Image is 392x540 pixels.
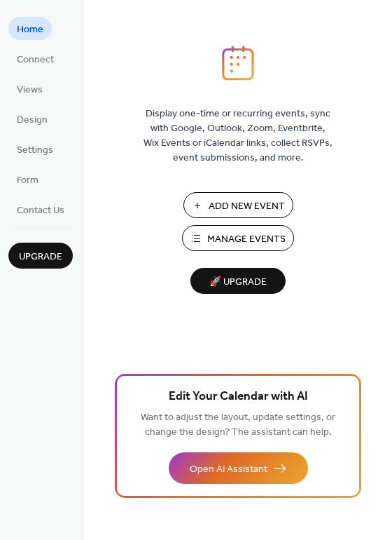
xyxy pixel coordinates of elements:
[17,143,53,158] span: Settings
[143,107,332,166] span: Display one-time or recurring events, sync with Google, Outlook, Zoom, Eventbrite, Wix Events or ...
[17,173,38,188] span: Form
[190,268,286,294] button: 🚀 Upgrade
[169,387,308,407] span: Edit Your Calendar with AI
[183,192,293,218] button: Add New Event
[169,452,308,484] button: Open AI Assistant
[141,408,335,442] span: Want to adjust the layout, update settings, or change the design? The assistant can help.
[190,462,267,477] span: Open AI Assistant
[209,199,285,214] span: Add New Event
[8,137,62,161] a: Settings
[8,77,51,100] a: Views
[199,273,277,292] span: 🚀 Upgrade
[17,22,43,37] span: Home
[17,83,43,97] span: Views
[8,17,52,40] a: Home
[207,232,286,247] span: Manage Events
[17,53,54,67] span: Connect
[222,46,254,81] img: logo_icon.svg
[8,107,56,130] a: Design
[17,203,64,218] span: Contact Us
[8,243,73,269] button: Upgrade
[19,250,62,264] span: Upgrade
[182,225,294,251] button: Manage Events
[8,47,62,70] a: Connect
[8,168,47,191] a: Form
[17,113,48,128] span: Design
[8,198,73,221] a: Contact Us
